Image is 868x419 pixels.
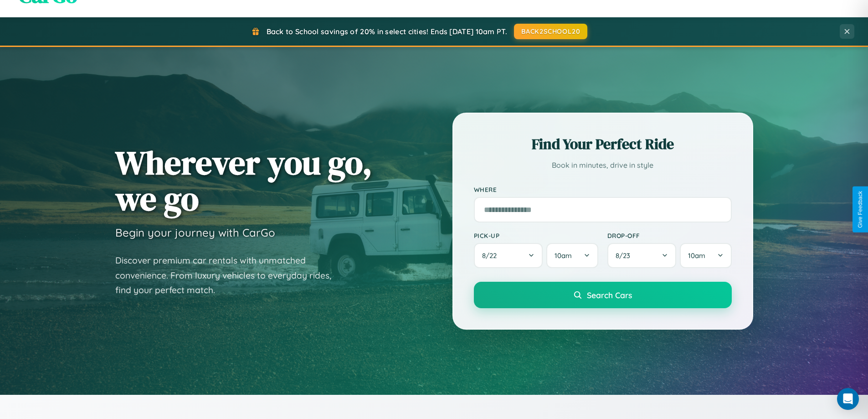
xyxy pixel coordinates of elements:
[474,159,732,172] p: Book in minutes, drive in style
[607,243,677,268] button: 8/23
[474,232,598,239] label: Pick-up
[474,186,732,193] label: Where
[857,191,863,228] div: Give Feedback
[115,253,343,298] p: Discover premium car rentals with unmatched convenience. From luxury vehicles to everyday rides, ...
[474,134,732,154] h2: Find Your Perfect Ride
[514,24,587,39] button: BACK2SCHOOL20
[546,243,598,268] button: 10am
[267,27,507,36] span: Back to School savings of 20% in select cities! Ends [DATE] 10am PT.
[115,145,372,217] h1: Wherever you go, we go
[115,226,275,239] h3: Begin your journey with CarGo
[482,251,501,260] span: 8 / 22
[616,251,635,260] span: 8 / 23
[474,243,543,268] button: 8/22
[474,282,732,308] button: Search Cars
[680,243,731,268] button: 10am
[587,290,632,300] span: Search Cars
[607,232,732,239] label: Drop-off
[555,251,572,260] span: 10am
[837,388,859,410] div: Open Intercom Messenger
[688,251,705,260] span: 10am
